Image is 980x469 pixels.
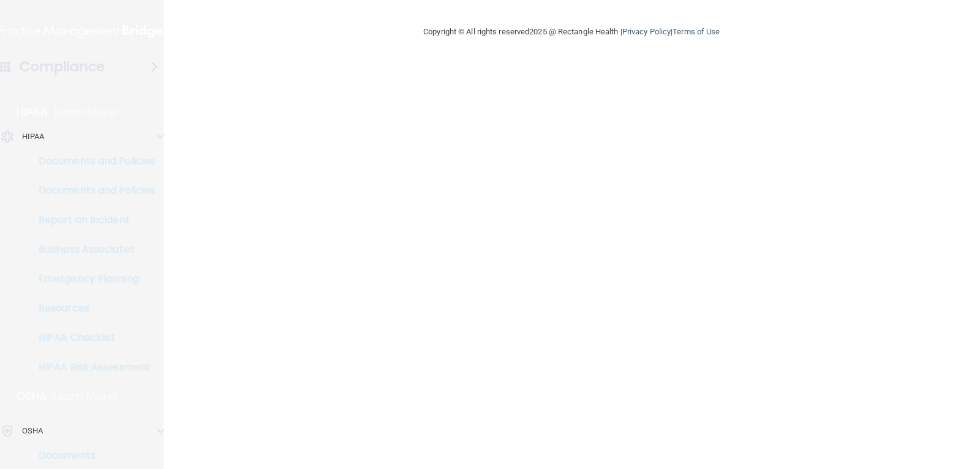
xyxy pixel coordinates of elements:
[673,27,720,36] a: Terms of Use
[8,302,175,315] p: Resources
[22,424,43,438] p: OSHA
[8,243,175,256] p: Business Associates
[8,332,175,344] p: HIPAA Checklist
[8,449,175,462] p: Documents
[20,58,105,75] h4: Compliance
[348,12,795,51] div: Copyright © All rights reserved 2025 @ Rectangle Health | |
[8,214,175,226] p: Report an Incident
[22,129,45,144] p: HIPAA
[8,361,175,373] p: HIPAA Risk Assessment
[54,105,119,120] p: Learn More!
[8,155,175,167] p: Documents and Policies
[8,185,175,197] p: Documents and Policies
[17,105,48,120] p: HIPAA
[17,389,47,404] p: OSHA
[622,27,671,36] a: Privacy Policy
[8,273,175,285] p: Emergency Planning
[53,389,118,404] p: Learn More!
